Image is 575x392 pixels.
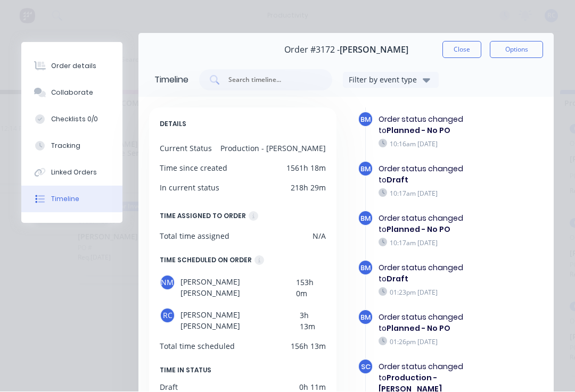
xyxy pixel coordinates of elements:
input: Search timeline... [227,75,316,86]
div: Production - [PERSON_NAME] [220,143,326,154]
div: Order status changed to [379,114,486,137]
span: BM [360,313,371,323]
div: 01:23pm [DATE] [379,288,486,297]
div: 218h 29m [291,182,326,194]
div: Order status changed to [379,263,486,285]
button: Tracking [21,133,122,160]
div: 10:17am [DATE] [379,238,486,248]
div: In current status [160,182,219,194]
span: [PERSON_NAME] [PERSON_NAME] [180,308,299,332]
b: Draft [387,175,408,186]
div: 156h 13m [291,341,326,352]
div: N/A [313,231,326,242]
div: Order status changed to [379,312,486,335]
div: Checklists 0/0 [51,115,98,124]
div: 10:16am [DATE] [379,139,486,149]
div: Filter by event type [349,74,420,86]
div: Order details [51,62,96,71]
div: 10:17am [DATE] [379,189,486,198]
b: Planned - No PO [387,224,450,235]
span: TIME IN STATUS [160,365,211,377]
div: Total time scheduled [160,341,235,352]
span: BM [360,164,371,174]
div: 153h 0m [296,275,325,299]
b: Draft [387,274,408,285]
span: Order #3172 - [284,45,340,55]
b: Planned - No PO [387,126,450,136]
span: DETAILS [160,119,186,130]
div: 01:26pm [DATE] [379,337,486,347]
span: BM [360,214,371,224]
div: Total time assigned [160,231,229,242]
button: Timeline [21,186,122,213]
div: Time since created [160,163,227,174]
div: Timeline [51,195,79,204]
button: Linked Orders [21,160,122,186]
button: Options [490,41,543,59]
div: 3h 13m [300,308,326,332]
div: TIME SCHEDULED ON ORDER [160,255,252,266]
div: TIME ASSIGNED TO ORDER [160,211,246,222]
span: [PERSON_NAME] [340,45,408,55]
button: Collaborate [21,80,122,106]
b: Planned - No PO [387,323,450,334]
div: RC [160,308,175,324]
span: BM [360,115,371,125]
div: NM [160,275,175,291]
span: SC [361,362,371,372]
div: Order status changed to [379,164,486,186]
span: [PERSON_NAME] [PERSON_NAME] [180,275,296,299]
div: Linked Orders [51,168,97,178]
button: Order details [21,53,122,80]
div: Collaborate [51,88,93,98]
div: Tracking [51,141,80,151]
button: Filter by event type [343,72,439,88]
button: Close [442,41,481,59]
div: Timeline [154,74,188,87]
span: BM [360,263,371,273]
div: 1561h 18m [286,163,326,174]
div: Current Status [160,143,212,154]
div: Order status changed to [379,213,486,236]
button: Checklists 0/0 [21,106,122,133]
